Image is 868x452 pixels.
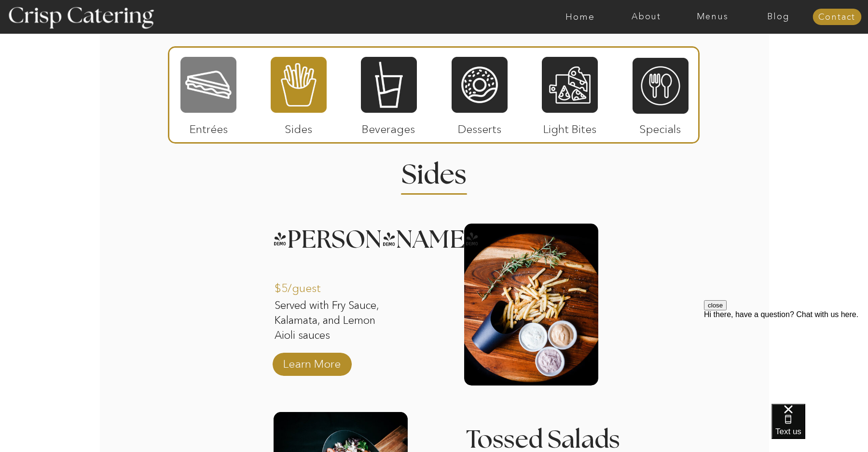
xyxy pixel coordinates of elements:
p: Beverages [357,113,421,141]
a: Learn More [280,347,344,375]
p: Sides [266,113,331,141]
p: Entrées [177,113,241,141]
a: Menus [679,12,745,22]
iframe: podium webchat widget prompt [704,300,868,416]
p: $5/guest [275,272,339,300]
p: Specials [628,113,692,141]
h3: [PERSON_NAME] [273,227,450,239]
a: Contact [813,13,861,22]
h3: Tossed Salads [466,427,631,451]
iframe: podium webchat widget bubble [772,404,868,452]
h2: Sides [387,161,482,180]
p: Desserts [448,113,512,141]
a: About [613,12,679,22]
p: Light Bites [538,113,602,141]
p: Served with Fry Sauce, Kalamata, and Lemon Aioli sauces [275,298,399,345]
a: Blog [745,12,812,22]
a: Home [547,12,613,22]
